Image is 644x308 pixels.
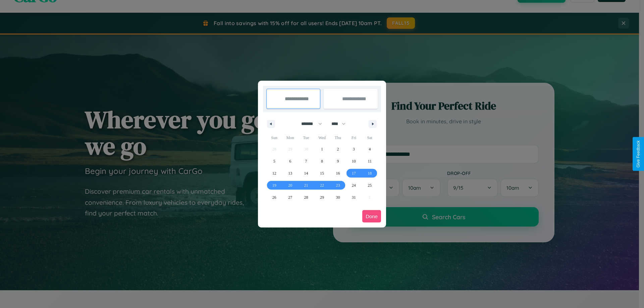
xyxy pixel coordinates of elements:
span: 28 [304,191,308,203]
span: 22 [320,179,324,191]
button: 8 [314,155,330,167]
button: 19 [266,179,282,191]
span: 30 [336,191,340,203]
button: 15 [314,167,330,179]
button: 16 [330,167,346,179]
span: 10 [352,155,356,167]
button: 12 [266,167,282,179]
span: Sat [362,132,378,143]
button: 27 [282,191,298,203]
button: 18 [362,167,378,179]
button: 22 [314,179,330,191]
button: 29 [314,191,330,203]
span: 23 [336,179,340,191]
span: Fri [346,132,362,143]
button: 21 [298,179,314,191]
span: 14 [304,167,308,179]
span: 2 [337,143,339,155]
button: 9 [330,155,346,167]
span: 21 [304,179,308,191]
button: 24 [346,179,362,191]
span: 11 [368,155,372,167]
button: 30 [330,191,346,203]
span: 31 [352,191,356,203]
span: 4 [369,143,371,155]
span: Thu [330,132,346,143]
button: 14 [298,167,314,179]
span: Mon [282,132,298,143]
button: 23 [330,179,346,191]
span: 18 [368,167,372,179]
button: 13 [282,167,298,179]
button: 17 [346,167,362,179]
span: 20 [288,179,292,191]
button: Done [362,210,381,223]
span: 26 [272,191,276,203]
button: 6 [282,155,298,167]
div: Give Feedback [636,140,641,168]
span: 3 [353,143,355,155]
button: 31 [346,191,362,203]
span: 12 [272,167,276,179]
button: 11 [362,155,378,167]
span: 7 [305,155,307,167]
span: Wed [314,132,330,143]
button: 26 [266,191,282,203]
span: 8 [321,155,323,167]
button: 25 [362,179,378,191]
span: 24 [352,179,356,191]
span: 1 [321,143,323,155]
button: 28 [298,191,314,203]
span: 9 [337,155,339,167]
span: Sun [266,132,282,143]
span: 13 [288,167,292,179]
span: 6 [289,155,291,167]
span: Tue [298,132,314,143]
button: 20 [282,179,298,191]
button: 3 [346,143,362,155]
span: 29 [320,191,324,203]
span: 19 [272,179,276,191]
span: 15 [320,167,324,179]
span: 27 [288,191,292,203]
button: 7 [298,155,314,167]
button: 5 [266,155,282,167]
button: 4 [362,143,378,155]
button: 2 [330,143,346,155]
span: 16 [336,167,340,179]
span: 25 [368,179,372,191]
button: 10 [346,155,362,167]
button: 1 [314,143,330,155]
span: 5 [273,155,275,167]
span: 17 [352,167,356,179]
